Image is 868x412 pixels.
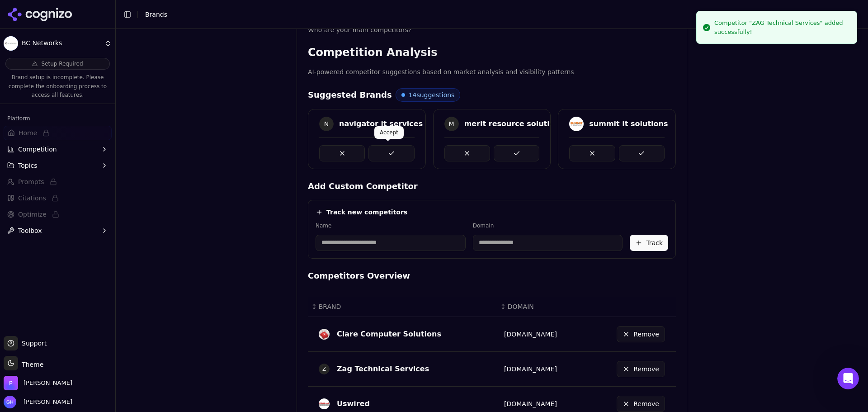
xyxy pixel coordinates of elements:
[339,118,423,129] div: navigator it services
[589,118,668,129] div: summit it solutions
[4,158,112,173] button: Topics
[569,117,584,131] img: summit it solutions
[617,396,665,412] button: Remove
[145,11,167,18] span: Brands
[337,364,429,374] div: Zag Technical Services
[18,194,46,203] span: Citations
[14,296,21,303] button: Emoji picker
[4,36,18,51] img: BC Networks
[308,45,676,60] h3: Competition Analysis
[18,339,47,348] span: Support
[837,368,859,389] iframe: To enrich screen reader interactions, please activate Accessibility in Grammarly extension settings
[630,235,668,251] button: Track
[308,89,392,101] h4: Suggested Brands
[4,223,112,238] button: Toolbox
[714,19,849,36] div: Competitor "ZAG Technical Services" added successfully!
[18,210,47,219] span: Optimize
[337,398,370,409] div: Uswired
[43,296,50,303] button: Upload attachment
[18,145,57,154] span: Competition
[7,158,174,179] div: Alp says…
[14,87,141,123] div: You’ll get replies here and in your email: ✉️
[59,160,134,168] div: joined the conversation
[380,129,398,136] p: Accept
[308,25,676,34] div: Who are your main competitors?
[7,271,174,283] div: [DATE]
[5,73,110,100] p: Brand setup is incomplete. Please complete the onboarding process to access all features.
[316,222,466,229] label: Name
[319,398,330,409] img: USWired
[19,128,37,137] span: Home
[311,302,493,311] div: ↕BRAND
[155,293,170,307] button: Send a message…
[7,179,174,226] div: Alp says…
[337,329,441,340] div: Clare Computer Solutions
[319,302,341,311] span: BRAND
[508,302,534,311] span: DOMAIN
[7,82,148,151] div: You’ll get replies here and in your email:✉️[EMAIL_ADDRESS][PERSON_NAME][DOMAIN_NAME]Our usual re...
[33,28,174,75] div: Hi [PERSON_NAME]! It looks like Grande Colonial Hotel got stuck in the setup process. Could you p...
[308,180,676,193] h4: Add Custom Competitor
[18,226,42,235] span: Toolbox
[7,82,174,158] div: Cognie says…
[26,5,40,19] img: Profile image for Cognie
[14,256,52,262] div: Alp • 22h ago
[7,179,148,225] div: Hey [PERSON_NAME],Our team will take a look and unblock it for you in the next hour!
[319,364,330,374] span: Z
[308,297,497,317] th: BRAND
[4,376,18,390] img: Perrill
[4,111,112,126] div: Platform
[142,4,159,21] button: Home
[4,142,112,156] button: Competition
[44,9,68,15] h1: Cognie
[18,177,44,186] span: Prompts
[41,60,83,67] span: Setup Required
[444,117,459,131] span: M
[308,270,676,282] h4: Competitors Overview
[22,137,73,144] b: A few minutes
[8,277,173,293] textarea: Message…
[497,297,576,317] th: DOMAIN
[504,400,557,407] a: [DOMAIN_NAME]
[59,161,69,167] b: Alp
[18,161,38,170] span: Topics
[14,231,141,249] div: Hey [PERSON_NAME], this should be all good now
[40,34,166,69] div: Hi [PERSON_NAME]! It looks like Grande Colonial Hotel got stuck in the setup process. Could you p...
[326,208,407,217] h4: Track new competitors
[7,226,148,254] div: Hey [PERSON_NAME], this should be all good nowAlp • 22h ago
[20,398,72,406] span: [PERSON_NAME]
[464,118,564,129] div: merit resource solutions
[159,4,175,20] div: Close
[14,128,141,145] div: Our usual reply time 🕒
[47,159,57,168] img: Profile image for Alp
[504,365,557,373] a: [DOMAIN_NAME]
[617,326,665,342] button: Remove
[617,361,665,377] button: Remove
[319,329,330,340] img: Clare Computer Solutions
[24,379,72,387] span: Perrill
[4,376,72,390] button: Open organization switcher
[4,396,16,408] img: Grace Hallen
[473,222,623,229] label: Domain
[409,90,455,99] span: 14 suggestions
[14,106,132,122] b: [EMAIL_ADDRESS][PERSON_NAME][DOMAIN_NAME]
[4,396,72,408] button: Open user button
[7,28,174,82] div: Grace says…
[7,226,174,270] div: Alp says…
[504,331,557,338] a: [DOMAIN_NAME]
[308,67,676,77] p: AI-powered competitor suggestions based on market analysis and visibility patterns
[22,39,101,47] span: BC Networks
[14,184,141,219] div: Hey [PERSON_NAME], Our team will take a look and unblock it for you in the next hour!
[28,296,36,303] button: Gif picker
[145,10,167,19] nav: breadcrumb
[6,4,23,21] button: go back
[500,302,573,311] div: ↕DOMAIN
[18,361,43,368] span: Theme
[319,117,334,131] span: N
[57,296,65,303] button: Start recording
